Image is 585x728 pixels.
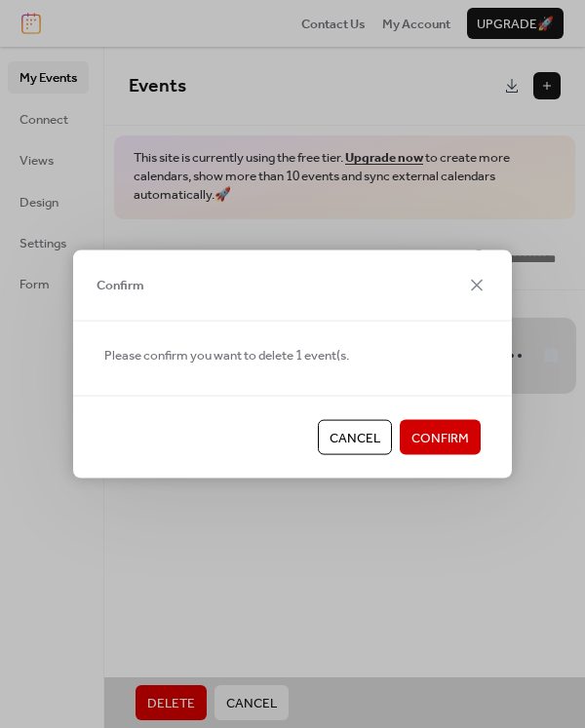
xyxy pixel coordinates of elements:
span: Please confirm you want to delete 1 event(s. [104,345,349,364]
span: Confirm [97,276,144,295]
span: Cancel [330,429,380,448]
button: Cancel [318,420,392,455]
button: Confirm [400,420,481,455]
span: Confirm [411,429,469,448]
